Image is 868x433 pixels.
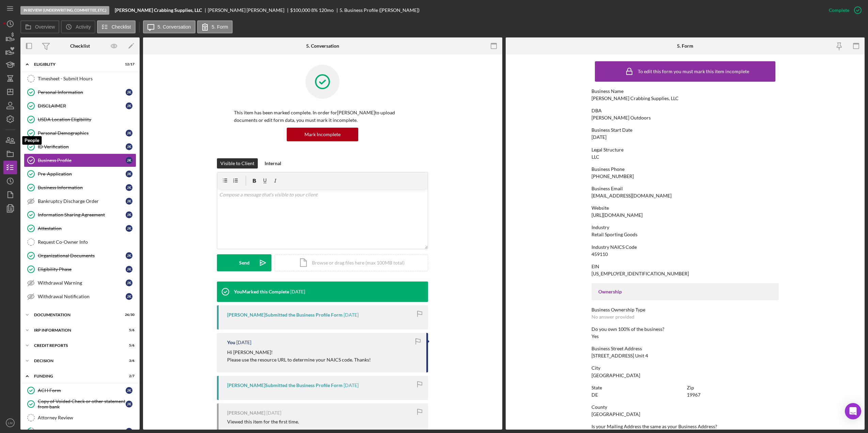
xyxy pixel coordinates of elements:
div: J K [126,143,132,150]
button: Visible to Client [217,158,258,169]
div: Industry [591,225,779,230]
time: 2025-08-12 18:07 [266,410,281,416]
div: [PERSON_NAME] Submitted the Business Profile Form [227,312,343,318]
div: J K [126,401,132,407]
button: Activity [61,20,95,33]
div: J K [126,252,132,259]
div: [US_EMPLOYER_IDENTIFICATION_NUMBER] [591,271,689,276]
div: Request Co-Owner Info [38,239,136,245]
div: Visible to Client [220,158,254,169]
button: Complete [822,3,865,17]
time: 2025-08-12 18:09 [344,383,359,388]
a: Organizational DocumentsJK [24,249,136,262]
a: Business ProfileJK [24,154,136,167]
div: Send [239,254,250,271]
div: You [227,340,235,345]
div: J K [126,130,132,137]
label: Activity [76,24,91,30]
div: J K [126,171,132,177]
div: Viewed this item for the first time. [227,419,299,424]
label: 5. Conversation [158,24,191,30]
div: State [591,385,683,390]
button: Overview [20,20,59,33]
div: ID Verification [38,144,126,149]
a: USDA Location Eligibility [24,113,136,126]
div: [PERSON_NAME] Outdoors [591,115,651,121]
div: Is your Mailing Address the same as your Business Address? [591,424,779,429]
div: 459110 [591,252,608,257]
div: Personal Information [38,90,126,95]
div: Information Sharing Agreement [38,212,126,218]
div: Ownership [598,289,772,294]
div: Legal Structure [591,147,779,153]
a: Withdrawal WarningJK [24,276,136,290]
div: Decision [34,359,117,363]
a: Withdrawal NotificationJK [24,290,136,303]
p: This item has been marked complete. In order for [PERSON_NAME] to upload documents or edit form d... [234,109,411,124]
a: AttestationJK [24,222,136,235]
div: Timesheet - Submit Hours [38,76,136,81]
div: In Review (Underwriting, Committee, Etc.) [20,6,109,15]
div: [PERSON_NAME] [PERSON_NAME] [208,7,290,13]
div: Bankruptcy Discharge Order [38,198,126,204]
div: J K [126,387,132,394]
a: ID VerificationJK [24,140,136,154]
a: Attorney Review [24,411,136,424]
button: 5. Conversation [143,20,195,33]
div: Attestation [38,226,126,231]
div: $100,000 [290,7,310,13]
div: City [591,365,779,371]
a: Copy of Voided Check or other statement from bankJK [24,397,136,411]
div: J K [126,225,132,232]
div: IRP Information [34,328,117,332]
div: Copy of Voided Check or other statement from bank [38,399,126,410]
div: Yes [591,334,599,339]
div: [STREET_ADDRESS] Unit 4 [591,353,648,358]
label: 5. Form [212,24,228,30]
a: Timesheet - Submit Hours [24,72,136,85]
text: LM [8,421,12,425]
div: 26 / 30 [122,313,135,317]
div: DBA [591,108,779,113]
div: [GEOGRAPHIC_DATA] [591,412,640,417]
time: 2025-08-13 13:54 [344,312,359,318]
a: DISCLAIMERJK [24,99,136,113]
div: To edit this form you must mark this item incomplete [638,69,749,74]
div: 19967 [687,392,700,398]
div: Withdrawal Notification [38,294,126,299]
div: J K [126,184,132,191]
a: Bankruptcy Discharge OrderJK [24,194,136,208]
label: Overview [35,24,55,30]
div: Retail Sporting Goods [591,232,637,237]
div: 8 % [311,7,318,13]
div: LLC [591,154,599,160]
div: J K [126,211,132,218]
div: J K [126,266,132,273]
time: 2025-08-13 13:14 [236,340,251,345]
div: Business Phone [591,166,779,172]
div: 12 / 17 [122,62,135,66]
div: J K [126,157,132,164]
p: Please use the resource URL to determine your NAICS code. Thanks! [227,356,371,364]
button: LM [3,416,17,430]
a: Eligibility PhaseJK [24,262,136,276]
button: Send [217,254,271,271]
div: 5 / 6 [122,328,135,332]
div: Documentation [34,313,117,317]
button: Mark Incomplete [287,128,358,141]
div: Business Start Date [591,127,779,133]
a: Personal DemographicsJK [24,126,136,140]
div: [PERSON_NAME] Crabbing Supplies, LLC [591,96,679,101]
div: 5. Business Profile ([PERSON_NAME]) [340,7,420,13]
div: J K [126,102,132,109]
div: County [591,404,779,410]
a: Personal InformationJK [24,85,136,99]
div: EIN [591,264,779,269]
button: 5. Form [197,20,233,33]
div: Business Profile [38,158,126,163]
a: Information Sharing AgreementJK [24,208,136,222]
p: Hi [PERSON_NAME]! [227,349,371,356]
div: DISCLAIMER [38,103,126,109]
div: 5. Form [677,43,693,49]
div: credit reports [34,343,117,348]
